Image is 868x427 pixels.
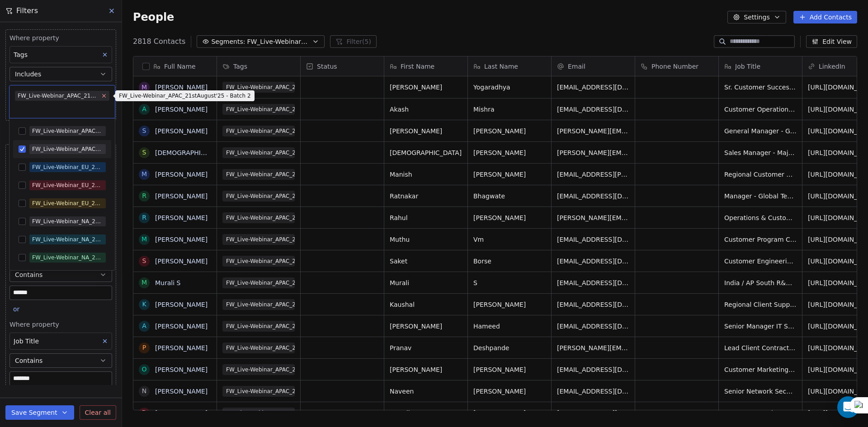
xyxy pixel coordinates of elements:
div: FW_Live-Webinar_EU_27thAugust'25 - Batch 2 [32,181,103,189]
div: FW_Live-Webinar_EU_28thAugust'25 [32,199,103,207]
div: FW_Live-Webinar_EU_27thAugust'25 [32,163,103,171]
div: FW_Live-Webinar_APAC_21stAugust'25 [32,127,103,135]
div: FW_Live-Webinar_APAC_21stAugust'25 - Batch 2 [18,92,99,100]
div: Suggestions [13,122,111,267]
div: FW_Live-Webinar_NA_27thAugust'25 - Batch 2 [32,253,103,262]
p: FW_Live-Webinar_APAC_21stAugust'25 - Batch 2 [119,92,251,99]
div: FW_Live-Webinar_NA_21stAugust'25 - Batch 2 [32,235,103,244]
div: FW_Live-Webinar_NA_21stAugust'25- Batch 2 [32,217,103,225]
div: FW_Live-Webinar_APAC_21stAugust'25 - Batch 2 [32,145,103,153]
